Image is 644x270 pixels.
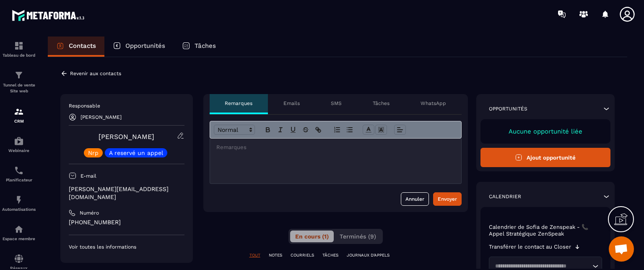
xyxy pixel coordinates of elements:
[290,231,334,242] button: En cours (1)
[69,218,184,226] p: [PHONE_NUMBER]
[14,70,24,80] img: formation
[2,100,36,130] a: formationformationCRM
[322,252,338,258] p: TÂCHES
[104,37,174,57] a: Opportunités
[438,195,457,203] div: Envoyer
[2,64,36,100] a: formationformationTunnel de vente Site web
[69,102,184,109] p: Responsable
[331,100,342,107] p: SMS
[340,233,376,240] span: Terminés (9)
[2,34,36,64] a: formationformationTableau de bord
[70,71,121,76] p: Revenir aux contacts
[14,165,24,176] img: scheduler
[2,148,36,153] p: Webinaire
[69,42,96,50] p: Contacts
[373,100,390,107] p: Tâches
[489,105,527,112] p: Opportunités
[433,192,462,206] button: Envoyer
[249,252,260,258] p: TOUT
[295,233,329,240] span: En cours (1)
[225,100,252,107] p: Remarques
[14,41,24,51] img: formation
[2,207,36,212] p: Automatisations
[2,189,36,218] a: automationsautomationsAutomatisations
[269,252,282,258] p: NOTES
[2,218,36,247] a: automationsautomationsEspace membre
[109,150,163,156] p: A reservé un appel
[335,231,381,242] button: Terminés (9)
[69,185,184,201] p: [PERSON_NAME][EMAIL_ADDRESS][DOMAIN_NAME]
[69,244,184,250] p: Voir toutes les informations
[2,159,36,189] a: schedulerschedulerPlanificateur
[88,150,99,156] p: Nrp
[2,82,36,94] p: Tunnel de vente Site web
[291,252,314,258] p: COURRIELS
[80,173,96,179] p: E-mail
[14,254,24,264] img: social-network
[347,252,390,258] p: JOURNAUX D'APPELS
[80,210,99,216] p: Numéro
[99,133,154,141] a: [PERSON_NAME]
[80,114,122,120] p: [PERSON_NAME]
[14,224,24,234] img: automations
[174,37,224,57] a: Tâches
[48,37,104,57] a: Contacts
[2,53,36,58] p: Tableau de bord
[489,193,521,200] p: Calendrier
[421,100,446,107] p: WhatsApp
[489,128,602,135] p: Aucune opportunité liée
[609,236,634,262] div: Ouvrir le chat
[2,236,36,241] p: Espace membre
[480,148,611,167] button: Ajout opportunité
[125,42,165,50] p: Opportunités
[14,107,24,117] img: formation
[2,119,36,123] p: CRM
[283,100,300,107] p: Emails
[14,136,24,146] img: automations
[195,42,216,50] p: Tâches
[489,224,602,237] p: Calendrier de Sofia de Zenspeak - 📞 Appel Stratégique ZenSpeak
[2,130,36,159] a: automationsautomationsWebinaire
[401,192,429,206] button: Annuler
[489,244,571,250] p: Transférer le contact au Closer
[12,8,87,23] img: logo
[14,195,24,205] img: automations
[2,178,36,182] p: Planificateur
